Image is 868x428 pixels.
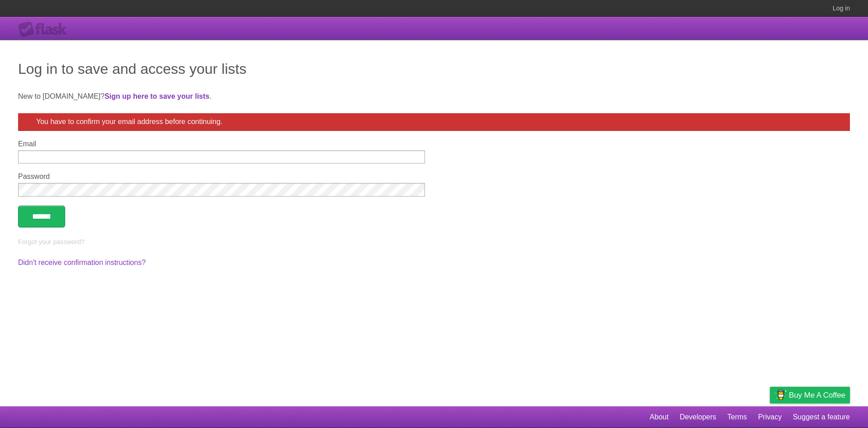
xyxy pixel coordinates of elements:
label: Email [18,140,425,148]
a: About [650,409,669,426]
img: Buy me a coffee [774,387,787,403]
span: Buy me a coffee [789,387,845,403]
a: Developers [679,409,716,426]
a: Sign up here to save your lists [104,92,209,100]
label: Password [18,173,425,181]
a: Forgot your password? [18,238,85,245]
p: New to [DOMAIN_NAME]? . [18,91,850,102]
a: Suggest a feature [793,409,850,426]
a: Terms [727,409,747,426]
a: Didn't receive confirmation instructions? [18,259,146,266]
a: Buy me a coffee [770,387,850,404]
div: You have to confirm your email address before continuing. [18,113,850,131]
div: Flask [18,21,72,38]
a: Privacy [758,409,782,426]
h1: Log in to save and access your lists [18,58,850,80]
